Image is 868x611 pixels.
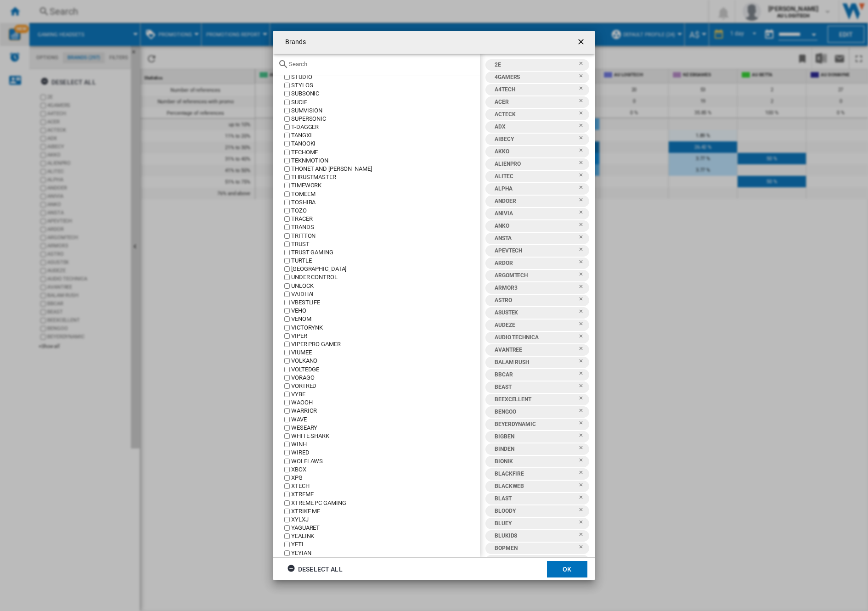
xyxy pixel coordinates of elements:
[291,549,480,557] div: YEYIAN
[291,81,480,90] div: STYLOS
[284,425,290,431] input: value.title
[284,191,290,197] input: value.title
[291,490,480,499] div: XTREME
[291,207,480,215] div: TOZO
[291,540,480,549] div: YETI
[490,295,578,306] div: ASTRO
[490,468,578,480] div: BLACKFIRE
[284,174,290,180] input: value.title
[284,124,290,130] input: value.title
[578,358,589,369] ng-md-icon: Remove
[284,241,290,247] input: value.title
[490,196,578,207] div: ANDOER
[291,424,480,432] div: WESEARY
[284,400,290,405] input: value.title
[490,555,578,566] div: BRAZEN
[490,431,578,443] div: BIGBEN
[284,367,290,372] input: value.title
[291,432,480,440] div: WHITE SHARK
[490,344,578,356] div: AVANTREE
[284,517,290,522] input: value.title
[291,348,480,357] div: VIUMEE
[284,417,290,422] input: value.title
[284,358,290,364] input: value.title
[284,291,290,297] input: value.title
[284,392,290,397] input: value.title
[284,233,290,239] input: value.title
[284,183,290,188] input: value.title
[291,98,480,107] div: SUCIE
[490,543,578,554] div: BOPMEN
[578,470,589,481] ng-md-icon: Remove
[284,500,290,506] input: value.title
[284,200,290,205] input: value.title
[578,383,589,394] ng-md-icon: Remove
[490,134,578,145] div: AIBECY
[289,61,475,67] input: Search
[284,450,290,455] input: value.title
[284,300,290,305] input: value.title
[578,98,589,109] ng-md-icon: Remove
[490,518,578,529] div: BLUEY
[291,457,480,465] div: WOLFLAWS
[578,370,589,381] ng-md-icon: Remove
[291,107,480,115] div: SUMVISION
[490,443,578,455] div: BINDEN
[284,91,290,96] input: value.title
[578,308,589,320] ng-md-icon: Remove
[490,406,578,418] div: BENGOO
[578,507,589,518] ng-md-icon: Remove
[284,108,290,113] input: value.title
[291,324,480,332] div: VICTORYNK
[578,457,589,468] ng-md-icon: Remove
[291,73,480,81] div: STUDIO
[490,183,578,195] div: ALPHA
[291,507,480,516] div: XTRIKE ME
[578,445,589,456] ng-md-icon: Remove
[291,223,480,231] div: TRANDS
[573,33,591,51] button: getI18NText('BUTTONS.CLOSE_DIALOG')
[490,208,578,219] div: ANIVIA
[576,37,587,48] ng-md-icon: getI18NText('BUTTONS.CLOSE_DIALOG')
[578,346,589,357] ng-md-icon: Remove
[291,131,480,140] div: TANGXI
[284,542,290,547] input: value.title
[291,265,480,273] div: [GEOGRAPHIC_DATA]
[578,185,589,196] ng-md-icon: Remove
[291,240,480,248] div: TRUST
[284,433,290,439] input: value.title
[578,271,589,282] ng-md-icon: Remove
[291,474,480,482] div: XPG
[490,245,578,257] div: APEVTECH
[284,133,290,138] input: value.title
[291,115,480,123] div: SUPERSONIC
[284,333,290,339] input: value.title
[284,266,290,272] input: value.title
[291,198,480,207] div: TOSHIBA
[490,270,578,281] div: ARGOMTECH
[578,247,589,258] ng-md-icon: Remove
[578,197,589,208] ng-md-icon: Remove
[490,320,578,331] div: AUDEZE
[291,499,480,507] div: XTREME PC GAMING
[284,250,290,255] input: value.title
[284,224,290,230] input: value.title
[291,273,480,281] div: UNDER CONTROL
[291,257,480,265] div: TURTLE
[284,467,290,472] input: value.title
[281,38,306,47] h4: Brands
[490,233,578,244] div: ANSTA
[578,321,589,332] ng-md-icon: Remove
[291,181,480,190] div: TIMEWORK
[578,73,589,84] ng-md-icon: Remove
[578,544,589,555] ng-md-icon: Remove
[490,357,578,368] div: BALAM RUSH
[291,440,480,448] div: WINH
[284,350,290,355] input: value.title
[291,173,480,181] div: THRUSTMASTER
[490,96,578,108] div: ACER
[284,158,290,163] input: value.title
[578,432,589,443] ng-md-icon: Remove
[578,110,589,121] ng-md-icon: Remove
[291,190,480,198] div: TOMEEM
